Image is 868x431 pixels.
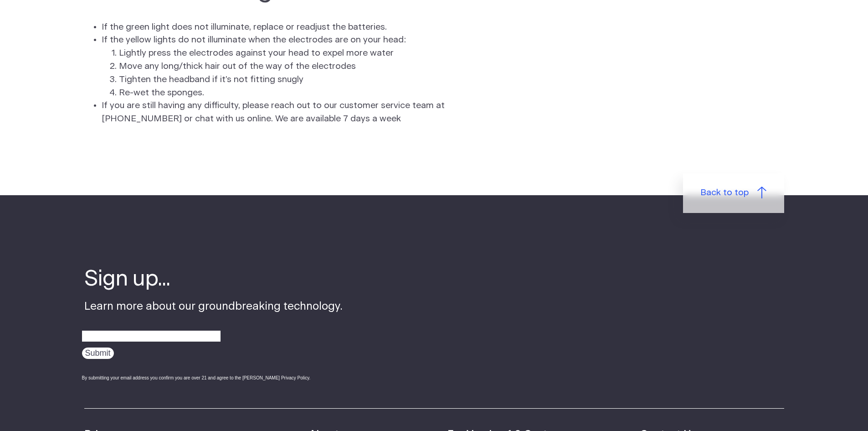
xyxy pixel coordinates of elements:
h4: Sign up... [84,265,343,294]
div: Learn more about our groundbreaking technology. [84,265,343,390]
li: If you are still having any difficulty, please reach out to our customer service team at [PHONE_N... [102,99,469,126]
li: Tighten the headband if it’s not fitting snugly [119,73,469,87]
input: Submit [82,348,114,359]
li: If the green light does not illuminate, replace or readjust the batteries. [102,21,469,34]
li: If the yellow lights do not illuminate when the electrodes are on your head: [102,34,469,99]
div: By submitting your email address you confirm you are over 21 and agree to the [PERSON_NAME] Priva... [82,374,343,381]
li: Lightly press the electrodes against your head to expel more water [119,47,469,60]
li: Move any long/thick hair out of the way of the electrodes [119,60,469,73]
span: Back to top [700,187,749,200]
a: Back to top [683,173,784,213]
li: Re-wet the sponges. [119,87,469,100]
